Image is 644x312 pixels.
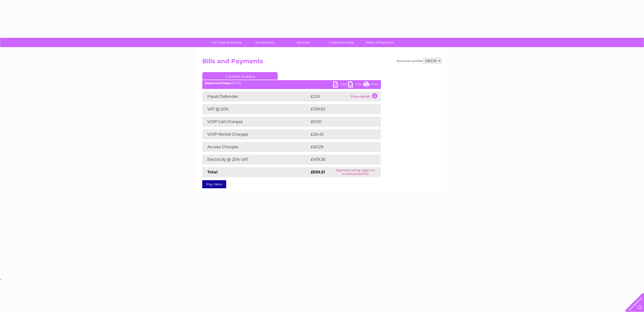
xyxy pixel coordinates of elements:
td: £40.29 [309,142,371,152]
a: Customer Help [321,38,362,47]
td: Electricity @ 20% VAT [202,154,309,165]
div: [DATE] [202,81,381,85]
td: £479.36 [309,154,372,165]
strong: Total [207,170,218,174]
td: VOIP Rental Charges [202,129,309,139]
td: £0.00 [309,117,369,127]
a: CSV [348,81,363,89]
a: My Account [244,38,286,47]
td: £109.92 [309,104,372,114]
td: Show details [349,91,381,102]
a: Make A Payment [359,38,400,47]
a: PDF [333,81,348,89]
td: Access Charges [202,142,309,152]
td: VAT @ 20% [202,104,309,114]
a: Print [363,81,378,89]
a: Current Invoice [202,72,278,80]
td: Fraud Defender [202,91,309,102]
div: Account number [397,58,442,64]
b: Statement Date: [205,81,231,85]
td: VOIP Call Charges [202,117,309,127]
a: Pay Here [202,180,226,188]
h2: Bills and Payments [202,58,442,67]
td: £26.43 [309,129,371,139]
a: My Clear Business [206,38,248,47]
a: Services [283,38,324,47]
td: £3.51 [309,91,349,102]
td: Payment will be taken on or around [DATE] [330,167,381,177]
strong: £659.51 [311,170,325,174]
